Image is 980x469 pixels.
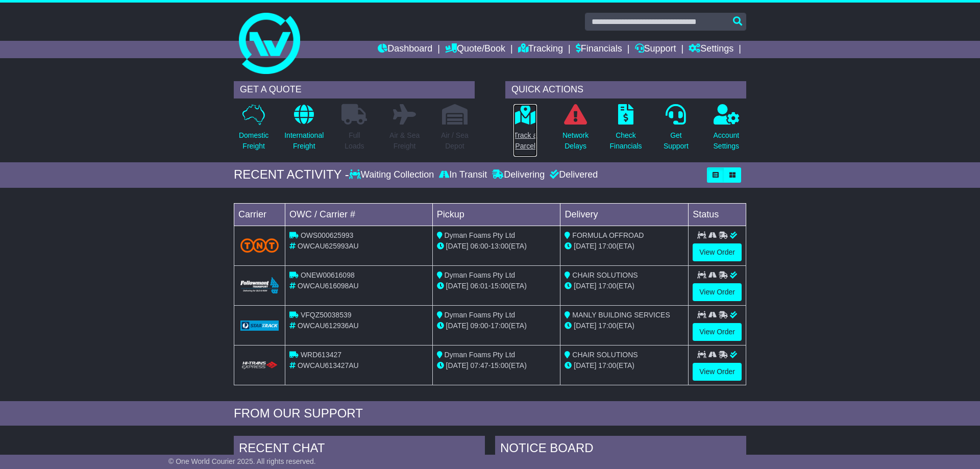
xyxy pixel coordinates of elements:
[491,282,508,290] span: 15:00
[610,130,642,152] p: Check Financials
[562,104,589,157] a: NetworkDelays
[445,271,516,279] span: Dyman Foams Pty Ltd
[441,130,469,152] p: Air / Sea Depot
[471,242,488,250] span: 06:00
[689,41,733,58] a: Settings
[445,231,516,239] span: Dyman Foams Pty Ltd
[598,361,616,369] span: 17:00
[168,457,316,465] span: © One World Courier 2025. All rights reserved.
[432,203,560,226] td: Pickup
[547,169,598,181] div: Delivered
[298,361,359,369] span: OWCAU613427AU
[713,104,740,157] a: AccountSettings
[285,203,433,226] td: OWC / Carrier #
[284,130,324,152] p: International Freight
[572,231,644,239] span: FORMULA OFFROAD
[598,282,616,290] span: 17:00
[298,322,359,330] span: OWCAU612936AU
[565,360,684,371] div: (ETA)
[301,351,341,359] span: WRD613427
[565,281,684,291] div: (ETA)
[572,311,670,319] span: MANLY BUILDING SERVICES
[436,169,489,181] div: In Transit
[664,130,689,152] p: Get Support
[574,322,596,330] span: [DATE]
[445,311,516,319] span: Dyman Foams Pty Ltd
[437,360,556,371] div: - (ETA)
[574,361,596,369] span: [DATE]
[234,81,475,98] div: GET A QUOTE
[445,351,516,359] span: Dyman Foams Pty Ltd
[301,231,354,239] span: OWS000625993
[491,361,508,369] span: 15:00
[562,130,589,152] p: Network Delays
[471,361,488,369] span: 07:47
[240,320,279,331] img: GetCarrierServiceLogo
[693,243,742,261] a: View Order
[234,203,285,226] td: Carrier
[446,282,469,290] span: [DATE]
[491,322,508,330] span: 17:00
[491,242,508,250] span: 13:00
[693,283,742,301] a: View Order
[341,130,367,152] p: Full Loads
[445,41,505,58] a: Quote/Book
[693,363,742,381] a: View Order
[240,277,279,294] img: Followmont_Transport.png
[513,130,537,152] p: Track a Parcel
[565,241,684,252] div: (ETA)
[635,41,676,58] a: Support
[598,242,616,250] span: 17:00
[576,41,622,58] a: Financials
[574,282,596,290] span: [DATE]
[714,130,740,152] p: Account Settings
[234,436,485,463] div: RECENT CHAT
[471,282,488,290] span: 06:01
[437,320,556,331] div: - (ETA)
[446,242,469,250] span: [DATE]
[240,238,279,252] img: TNT_Domestic.png
[284,104,324,157] a: InternationalFreight
[437,281,556,291] div: - (ETA)
[446,361,469,369] span: [DATE]
[389,130,420,152] p: Air & Sea Freight
[689,203,746,226] td: Status
[471,322,488,330] span: 09:00
[663,104,689,157] a: GetSupport
[505,81,746,98] div: QUICK ACTIONS
[234,406,746,421] div: FROM OUR SUPPORT
[240,361,279,371] img: HiTrans.png
[298,242,359,250] span: OWCAU625993AU
[301,271,355,279] span: ONEW00616098
[495,436,746,463] div: NOTICE BOARD
[693,323,742,341] a: View Order
[378,41,432,58] a: Dashboard
[574,242,596,250] span: [DATE]
[513,104,537,157] a: Track aParcel
[565,320,684,331] div: (ETA)
[609,104,643,157] a: CheckFinancials
[598,322,616,330] span: 17:00
[238,104,269,157] a: DomesticFreight
[301,311,352,319] span: VFQZ50038539
[518,41,563,58] a: Tracking
[560,203,689,226] td: Delivery
[572,271,638,279] span: CHAIR SOLUTIONS
[437,241,556,252] div: - (ETA)
[489,169,547,181] div: Delivering
[572,351,638,359] span: CHAIR SOLUTIONS
[234,167,349,182] div: RECENT ACTIVITY -
[349,169,436,181] div: Waiting Collection
[446,322,469,330] span: [DATE]
[298,282,359,290] span: OWCAU616098AU
[239,130,268,152] p: Domestic Freight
